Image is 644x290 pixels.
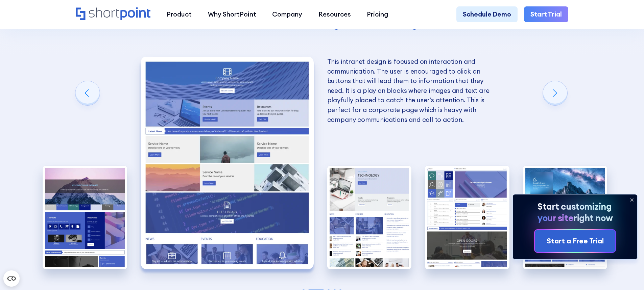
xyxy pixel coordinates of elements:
[310,6,359,23] a: Resources
[367,9,388,19] div: Pricing
[547,236,604,246] div: Start a Free Trial
[425,166,509,269] img: Best SharePoint Intranet Examples
[208,9,256,19] div: Why ShortPoint
[523,166,607,269] img: Best SharePoint Intranet Site Designs
[76,7,150,21] a: Home
[456,6,518,23] a: Schedule Demo
[272,9,302,19] div: Company
[141,57,314,269] div: 2 / 5
[524,6,568,23] a: Start Trial
[523,166,607,269] div: 5 / 5
[543,81,567,105] div: Next slide
[535,230,615,252] a: Start a Free Trial
[141,57,314,269] img: Best SharePoint Intranet Sites
[327,57,500,124] p: This intranet design is focused on interaction and communication. The user is encouraged to click...
[43,166,127,269] img: Best SharePoint Site Designs
[318,9,351,19] div: Resources
[327,166,412,269] img: Best SharePoint Designs
[327,166,412,269] div: 3 / 5
[3,270,20,287] button: Open CMP widget
[159,6,200,23] a: Product
[359,6,397,23] a: Pricing
[43,166,127,269] div: 1 / 5
[167,9,192,19] div: Product
[200,6,264,23] a: Why ShortPoint
[75,81,100,105] div: Previous slide
[264,6,310,23] a: Company
[425,166,509,269] div: 4 / 5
